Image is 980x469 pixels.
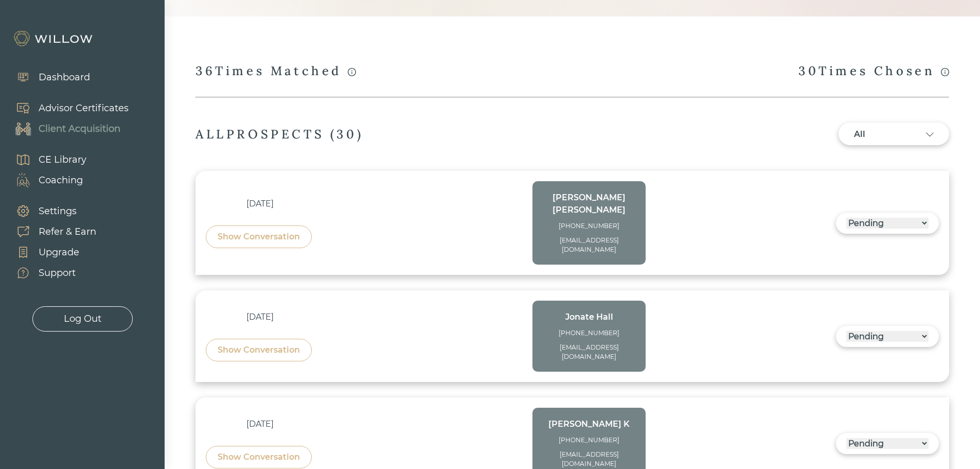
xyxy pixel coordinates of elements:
[941,68,949,76] span: info-circle
[64,312,101,326] div: Log Out
[5,67,90,88] a: Dashboard
[39,246,79,259] div: Upgrade
[218,231,300,243] div: Show Conversation
[543,436,635,445] div: [PHONE_NUMBER]
[195,126,363,142] div: ALL PROSPECTS ( 30 )
[5,221,96,242] a: Refer & Earn
[5,149,86,170] a: CE Library
[543,236,635,254] div: [EMAIL_ADDRESS][DOMAIN_NAME]
[218,451,300,463] div: Show Conversation
[39,71,90,84] div: Dashboard
[348,68,356,76] span: info-circle
[543,343,635,361] div: [EMAIL_ADDRESS][DOMAIN_NAME]
[195,63,356,80] div: 36 Times Matched
[206,311,314,323] div: [DATE]
[543,418,635,430] div: [PERSON_NAME] K
[5,170,86,190] a: Coaching
[543,450,635,468] div: [EMAIL_ADDRESS][DOMAIN_NAME]
[39,173,83,187] div: Coaching
[13,30,95,47] img: Willow
[543,221,635,231] div: [PHONE_NUMBER]
[543,328,635,338] div: [PHONE_NUMBER]
[39,204,77,218] div: Settings
[39,153,86,167] div: CE Library
[206,198,314,210] div: [DATE]
[5,242,96,263] a: Upgrade
[218,344,300,356] div: Show Conversation
[543,192,635,216] div: [PERSON_NAME] [PERSON_NAME]
[798,63,949,80] div: 30 Times Chosen
[543,311,635,323] div: Jonate Hall
[5,118,129,139] a: Client Acquisition
[39,225,96,239] div: Refer & Earn
[206,418,314,430] div: [DATE]
[854,128,895,141] div: All
[39,122,120,136] div: Client Acquisition
[5,201,96,221] a: Settings
[39,101,129,115] div: Advisor Certificates
[5,98,129,118] a: Advisor Certificates
[39,266,76,280] div: Support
